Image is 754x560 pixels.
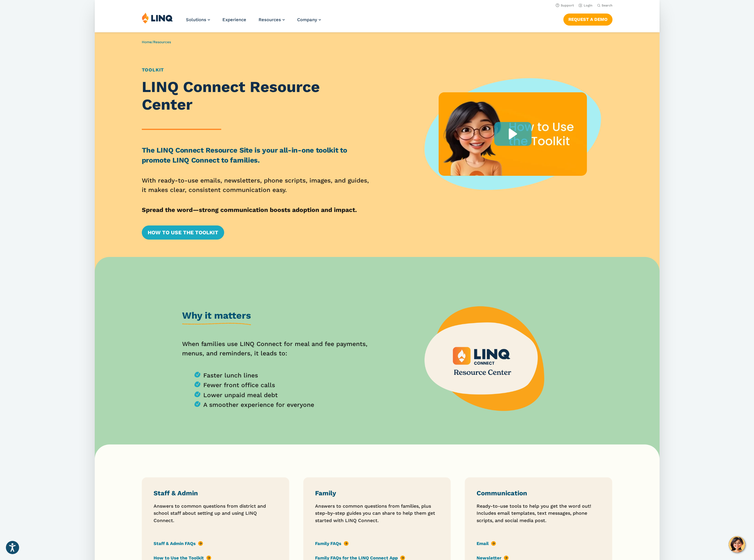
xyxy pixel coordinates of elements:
[182,310,251,321] strong: Why it matters
[142,176,370,195] p: With ready-to-use emails, newsletters, phone scripts, images, and guides, it makes clear, consist...
[142,206,357,213] strong: Spread the word—strong communication boosts adoption and impact.
[601,4,612,7] span: Search
[315,489,439,497] h3: Family
[142,78,370,113] h1: LINQ Connect Resource Center
[186,17,210,22] a: Solutions
[182,339,370,358] p: When families use LINQ Connect for meal and fee payments, menus, and reminders, it leads to:
[563,12,612,25] nav: Button Navigation
[142,12,173,24] img: LINQ | K‑12 Software
[186,17,206,22] span: Solutions
[297,17,321,22] a: Company
[142,225,224,240] a: How to Use the Toolkit
[477,503,600,524] p: Ready-to-use tools to help you get the word out! Includes email templates, text messages, phone s...
[597,3,612,8] button: Open Search Bar
[95,2,660,8] nav: Utility Navigation
[222,17,246,22] a: Experience
[194,370,370,380] li: Faster lunch lines
[142,40,152,44] a: Home
[477,489,600,497] h3: Communication
[555,4,574,7] a: Support
[194,380,370,390] li: Fewer front office calls
[154,489,277,497] h3: Staff & Admin
[477,540,496,547] a: Email
[194,400,370,410] li: A smoother experience for everyone
[297,17,317,22] span: Company
[142,40,171,44] span: /
[259,17,281,22] span: Resources
[154,503,277,524] p: Answers to common questions from district and school staff about setting up and using LINQ Connect.
[729,536,745,553] button: Hello, have a question? Let’s chat.
[494,122,532,146] div: Play
[153,40,171,44] a: Resources
[425,290,549,427] img: LINQ Connect Resource Center
[142,67,164,73] a: Toolkit
[154,540,203,547] a: Staff & Admin FAQs
[578,4,592,7] a: Login
[142,146,347,164] strong: The LINQ Connect Resource Site is your all-in-one toolkit to promote LINQ Connect to families.
[315,540,349,547] a: Family FAQs
[259,17,285,22] a: Resources
[315,503,439,524] p: Answers to common questions from families, plus step-by-step guides you can share to help them ge...
[563,14,612,25] a: Request a Demo
[194,390,370,400] li: Lower unpaid meal debt
[186,12,321,32] nav: Primary Navigation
